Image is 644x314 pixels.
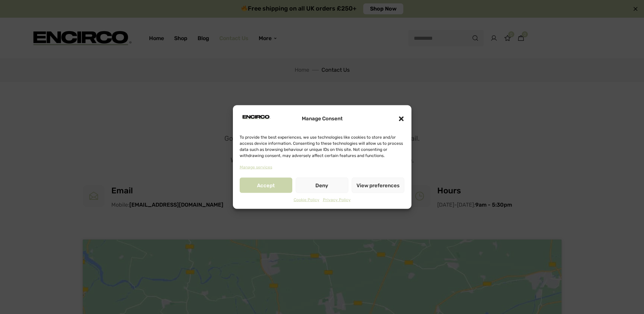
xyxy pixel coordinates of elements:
[240,110,273,124] img: Encirco Logo
[240,178,292,193] button: Accept
[294,196,319,204] a: Cookie Policy
[240,134,404,158] div: To provide the best experiences, we use technologies like cookies to store and/or access device i...
[398,115,405,122] div: Close dialogue
[296,178,348,193] button: Deny
[323,196,351,204] a: Privacy Policy
[302,114,343,123] div: Manage Consent
[352,178,404,193] button: View preferences
[240,163,272,171] a: Manage services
